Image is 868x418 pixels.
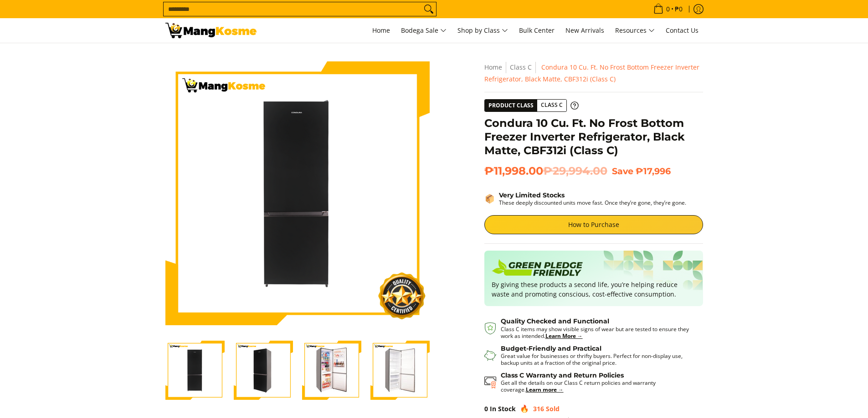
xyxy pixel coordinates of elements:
[457,25,508,36] span: Shop by Class
[165,61,430,325] img: Condura 10 Cu. Ft. No Frost Bottom Freezer Inverter Refrigerator, Black Matte, CBF312i (Class C)
[501,379,694,393] p: Get all the details on our Class C return policies and warranty coverage.
[492,258,583,280] img: Badge sustainability green pledge friendly
[484,63,699,83] span: Condura 10 Cu. Ft. No Frost Bottom Freezer Inverter Refrigerator, Black Matte, CBF312i (Class C)
[510,63,532,71] a: Class C
[501,317,609,325] strong: Quality Checked and Functional
[545,332,583,340] a: Learn More →
[484,63,502,71] a: Home
[537,100,566,111] span: Class C
[519,26,555,35] span: Bulk Center
[484,404,488,413] span: 0
[514,18,559,43] a: Bulk Center
[501,353,694,366] p: Great value for businesses or thrifty buyers. Perfect for non-display use, backup units at a frac...
[546,404,560,413] span: Sold
[673,6,684,12] span: ₱0
[501,344,601,353] strong: Budget-Friendly and Practical
[565,26,604,35] span: New Arrivals
[543,164,607,178] del: ₱29,994.00
[533,404,544,413] span: 316
[615,25,655,36] span: Resources
[651,4,685,14] span: •
[484,215,703,234] a: How to Purchase
[421,2,436,16] button: Search
[372,26,390,35] span: Home
[302,341,361,400] img: Condura 10 Cu. Ft. No Frost Bottom Freezer Inverter Refrigerator, Black Matte, CBF312i (Class C)-3
[484,164,607,178] span: ₱11,998.00
[666,26,699,35] span: Contact Us
[499,191,565,199] strong: Very Limited Stocks
[526,386,564,393] a: Learn more →
[234,341,293,400] img: Condura 10 Cu. Ft. No Frost Bottom Freezer Inverter Refrigerator, Black Matte, CBF312i (Class C)-2
[665,6,671,12] span: 0
[484,99,579,112] a: Product Class Class C
[453,18,513,43] a: Shop by Class
[636,166,671,176] span: ₱17,996
[561,18,609,43] a: New Arrivals
[165,341,225,400] img: Condura 10 Cu. Ft. No Frost Bottom Freezer Inverter Refrigerator, Black Matte, CBF312i (Class C)-1
[370,341,430,400] img: Condura 10 Cu. Ft. No Frost Bottom Freezer Inverter Refrigerator, Black Matte, CBF312i (Class C)-4
[499,199,686,206] p: These deeply discounted units move fast. Once they’re gone, they’re gone.
[401,25,447,36] span: Bodega Sale
[611,18,659,43] a: Resources
[661,18,703,43] a: Contact Us
[266,18,703,43] nav: Main Menu
[484,61,703,85] nav: Breadcrumbs
[484,116,703,157] h1: Condura 10 Cu. Ft. No Frost Bottom Freezer Inverter Refrigerator, Black Matte, CBF312i (Class C)
[490,404,516,413] span: In Stock
[368,18,395,43] a: Home
[501,326,694,339] p: Class C items may show visible signs of wear but are tested to ensure they work as intended.
[165,23,257,38] img: Condura No Frost Bottom Freezer Inverter Ref (Class C) l Mang Kosme
[501,371,624,379] strong: Class C Warranty and Return Policies
[612,166,633,176] span: Save
[396,18,451,43] a: Bodega Sale
[492,280,696,299] p: By giving these products a second life, you’re helping reduce waste and promoting conscious, cost...
[485,100,537,111] span: Product Class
